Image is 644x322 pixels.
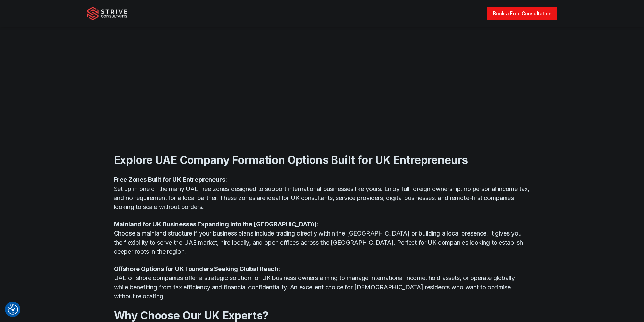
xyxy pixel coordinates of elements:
strong: Mainland for UK Businesses Expanding into the [GEOGRAPHIC_DATA]: [114,221,318,228]
a: Book a Free Consultation [487,7,557,20]
p: Set up in one of the many UAE free zones designed to support international businesses like yours.... [114,175,530,212]
p: Choose a mainland structure if your business plans include trading directly within the [GEOGRAPHI... [114,220,530,256]
img: Revisit consent button [8,304,18,315]
strong: Offshore Options for UK Founders Seeking Global Reach: [114,265,280,272]
button: Consent Preferences [8,304,18,315]
h3: Explore UAE Company Formation Options Built for UK Entrepreneurs [114,153,530,167]
strong: Free Zones Built for UK Entrepreneurs: [114,176,227,183]
img: Strive Consultants [87,7,127,20]
p: UAE offshore companies offer a strategic solution for UK business owners aiming to manage interna... [114,264,530,301]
